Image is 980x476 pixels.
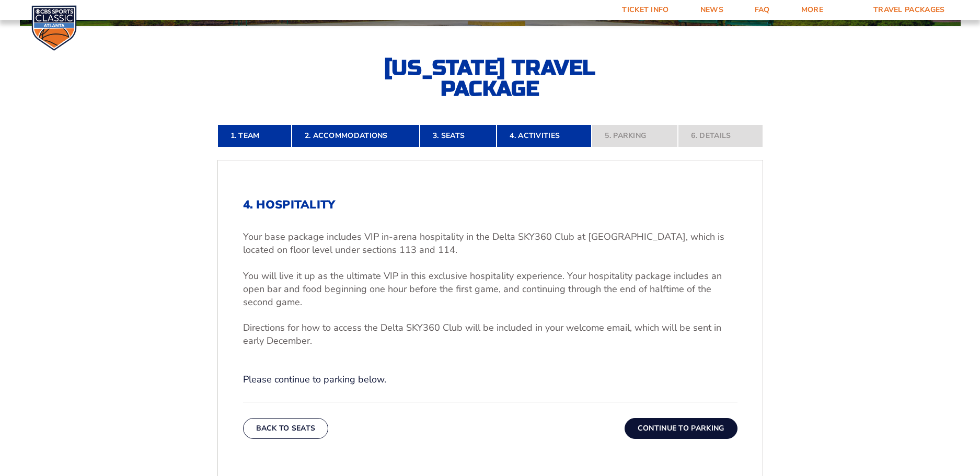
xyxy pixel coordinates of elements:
p: Directions for how to access the Delta SKY360 Club will be included in your welcome email, which ... [243,321,737,347]
p: You will live it up as the ultimate VIP in this exclusive hospitality experience. Your hospitalit... [243,270,737,309]
button: Back To Seats [243,418,329,439]
a: 2. Accommodations [292,124,420,147]
button: Continue To Parking [625,418,737,439]
h2: 4. Hospitality [243,198,737,212]
h2: [US_STATE] Travel Package [375,57,605,99]
p: Please continue to parking below. [243,373,737,386]
p: Your base package includes VIP in-arena hospitality in the Delta SKY360 Club at [GEOGRAPHIC_DATA]... [243,230,737,257]
a: 3. Seats [420,124,497,147]
a: 1. Team [217,124,292,147]
img: CBS Sports Classic [31,5,77,51]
